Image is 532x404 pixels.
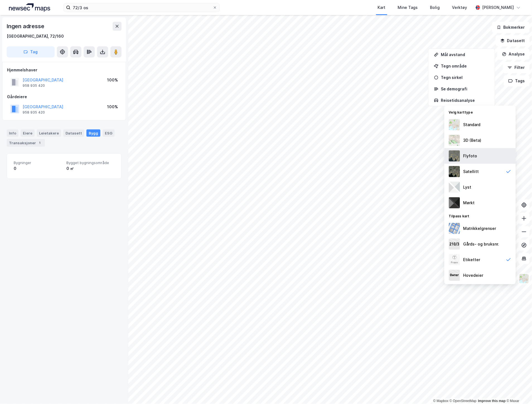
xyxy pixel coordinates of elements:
div: Datasett [63,129,84,137]
button: Tag [7,46,55,57]
div: Verktøy [452,4,467,11]
div: Transaksjoner [7,139,45,147]
div: Eiere [21,129,35,137]
a: Improve this map [478,399,506,403]
div: Mål avstand [441,52,489,57]
button: Bokmerker [492,22,530,33]
div: [GEOGRAPHIC_DATA], 72/160 [7,33,64,40]
button: Tags [504,75,530,86]
img: Z [449,254,460,265]
div: 100% [107,104,118,110]
img: cadastreKeys.547ab17ec502f5a4ef2b.jpeg [449,239,460,250]
div: Mørkt [463,199,475,206]
div: Standard [463,121,481,128]
div: Tegn område [441,64,489,68]
a: OpenStreetMap [450,399,477,403]
div: Se demografi [441,86,489,91]
div: [PERSON_NAME] [482,4,514,11]
div: 958 935 420 [23,83,45,88]
img: cadastreBorders.cfe08de4b5ddd52a10de.jpeg [449,223,460,234]
img: majorOwner.b5e170eddb5c04bfeeff.jpeg [449,270,460,281]
button: Analyse [497,49,530,60]
img: Z [449,119,460,130]
img: Z [449,135,460,146]
input: Søk på adresse, matrikkel, gårdeiere, leietakere eller personer [71,3,213,12]
img: luj3wr1y2y3+OchiMxRmMxRlscgabnMEmZ7DJGWxyBpucwSZnsMkZbHIGm5zBJmewyRlscgabnMEmZ7DJGWxyBpucwSZnsMkZ... [449,182,460,193]
div: 100% [107,77,118,83]
div: Matrikkelgrenser [463,225,496,232]
img: nCdM7BzjoCAAAAAElFTkSuQmCC [449,197,460,208]
div: 1 [37,140,43,146]
div: Kontrollprogram for chat [504,377,532,404]
div: Info [7,129,18,137]
span: Bygninger [14,160,62,165]
div: Mine Tags [398,4,418,11]
button: Filter [503,62,530,73]
div: 958 935 420 [23,110,45,115]
div: ESG [103,129,115,137]
div: Satellitt [463,168,479,175]
div: Leietakere [37,129,61,137]
div: 3D (Beta) [463,137,482,144]
div: Ingen adresse [7,22,45,31]
div: Bygg [86,129,100,137]
div: Lyst [463,184,471,191]
div: Tegn sirkel [441,75,489,80]
div: Hovedeier [463,272,483,279]
span: Bygget bygningsområde [66,160,115,165]
div: Kart [378,4,386,11]
div: Bolig [430,4,440,11]
div: 0 [14,165,62,172]
div: Velg karttype [444,107,516,117]
img: logo.a4113a55bc3d86da70a041830d287a7e.svg [9,3,50,12]
div: Gårds- og bruksnr. [463,241,499,247]
img: 9k= [449,166,460,177]
img: Z [449,150,460,162]
iframe: Chat Widget [504,377,532,404]
div: 0 ㎡ [66,165,115,172]
div: Tilpass kart [444,211,516,221]
div: Etiketter [463,256,480,263]
div: Flyfoto [463,153,477,159]
div: Reisetidsanalyse [441,98,489,103]
div: Hjemmelshaver [7,67,121,73]
a: Mapbox [433,399,449,403]
button: Datasett [496,35,530,46]
img: Z [519,273,529,284]
div: Gårdeiere [7,93,121,100]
